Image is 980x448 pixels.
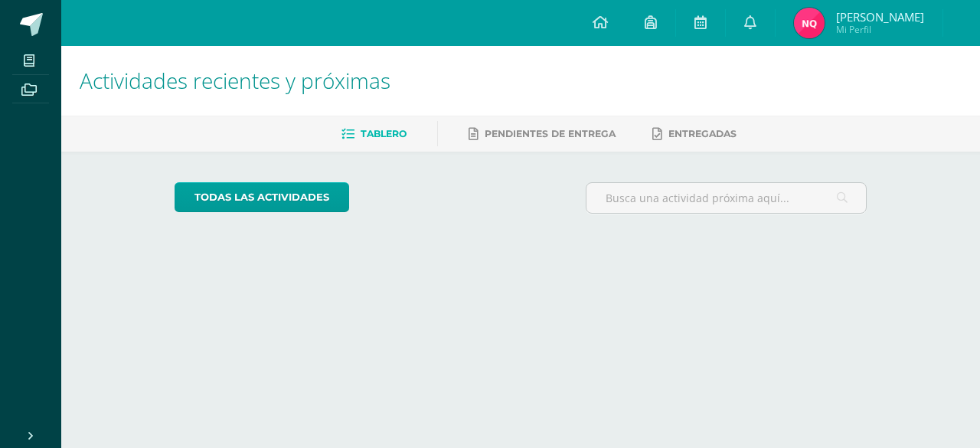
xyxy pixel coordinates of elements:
a: todas las Actividades [175,182,349,212]
span: Actividades recientes y próximas [80,66,390,95]
span: [PERSON_NAME] [836,9,924,25]
span: Tablero [361,128,407,139]
a: Tablero [341,122,407,146]
span: Mi Perfil [836,23,924,36]
a: Pendientes de entrega [469,122,616,146]
a: Entregadas [652,122,737,146]
span: Pendientes de entrega [485,128,616,139]
img: f73b5492a0cec0ff2cfe0eaced5ba4cc.png [794,8,825,38]
span: Entregadas [668,128,737,139]
input: Busca una actividad próxima aquí... [586,183,867,213]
